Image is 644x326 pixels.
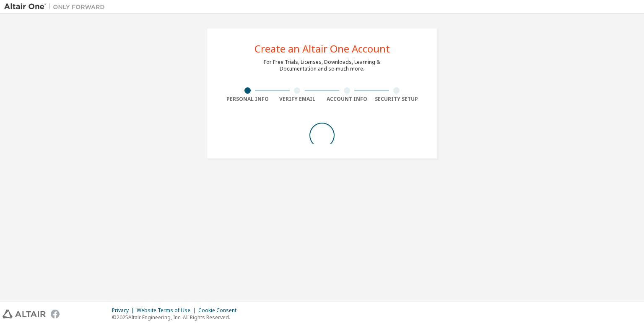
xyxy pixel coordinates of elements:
div: Account Info [322,96,372,103]
img: altair_logo.svg [3,310,46,318]
div: Verify Email [273,96,322,103]
div: Cookie Consent [198,307,241,314]
p: © 2025 Altair Engineering, Inc. All Rights Reserved. [112,314,241,321]
div: Privacy [112,307,137,314]
img: Altair One [4,3,109,11]
img: facebook.svg [51,310,60,318]
div: Website Terms of Use [137,307,198,314]
div: For Free Trials, Licenses, Downloads, Learning & Documentation and so much more. [264,59,380,72]
div: Personal Info [223,96,273,103]
div: Security Setup [372,96,422,103]
div: Create an Altair One Account [254,44,390,54]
